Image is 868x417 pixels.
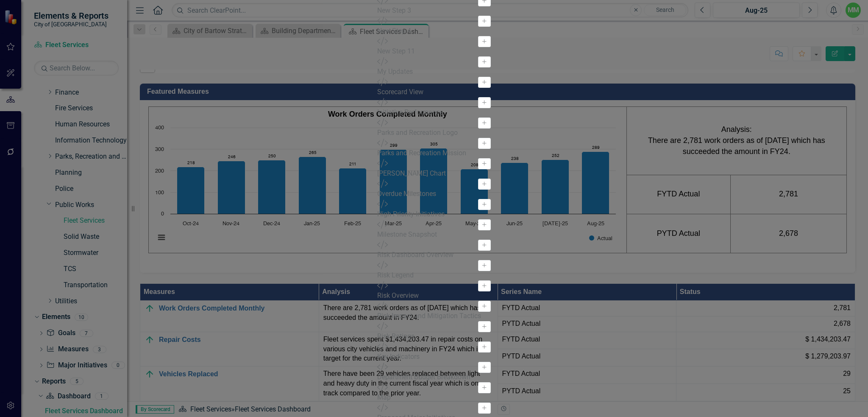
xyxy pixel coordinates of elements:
div: Risk Overview [377,291,491,301]
div: New Step 4 [377,26,491,36]
div: Risk Dashboard Overview [377,250,491,260]
div: [PERSON_NAME] Chart [377,169,491,179]
div: Parks and Recreation Logo [377,128,491,138]
div: Map [377,393,491,403]
div: High Priority Initiatives [377,210,491,219]
div: Parks and Recreation Mission [377,148,491,158]
div: My Updates [377,67,491,77]
div: New Step 3 [377,6,491,16]
div: Scorecard View [377,87,491,97]
div: Department Budget Breakdown [377,372,491,382]
div: Risk Legend [377,271,491,280]
div: Overdue Milestones [377,189,491,199]
div: Milestone Snapshot [377,230,491,240]
div: Risk Impact and Mitigation Tactics [377,311,491,321]
div: Key Indicators [377,352,491,362]
div: New Step 11 [377,47,491,56]
div: Risk Ratings [377,332,491,341]
div: Initiative Performance [377,108,491,118]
